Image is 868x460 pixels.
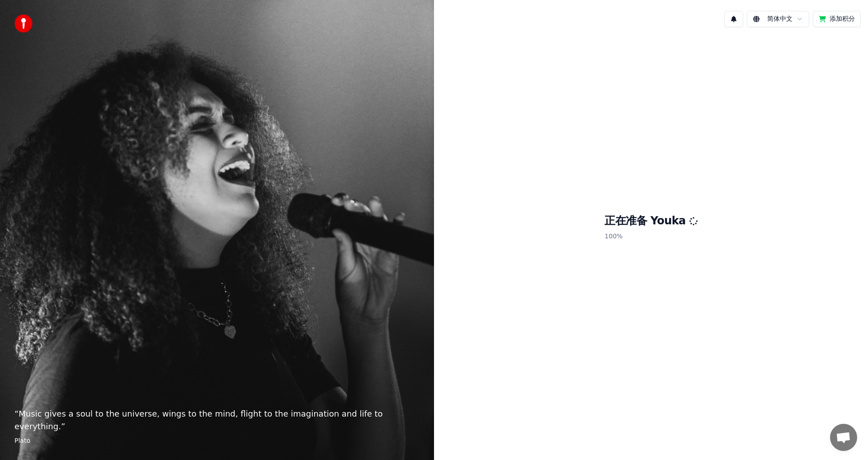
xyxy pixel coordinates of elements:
img: youka [14,14,33,33]
h1: 正在准备 Youka [604,214,697,228]
a: 打開聊天 [830,424,857,451]
p: 100 % [604,228,697,245]
footer: Plato [14,436,420,446]
p: “ Music gives a soul to the universe, wings to the mind, flight to the imagination and life to ev... [14,408,420,433]
button: 添加积分 [813,11,861,27]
